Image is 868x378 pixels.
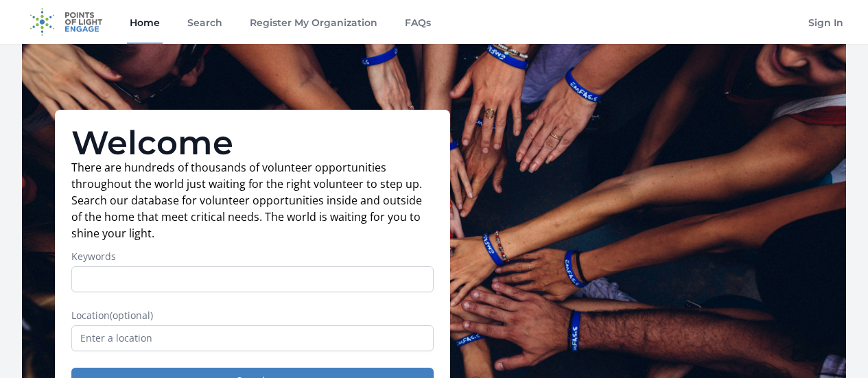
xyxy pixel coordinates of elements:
[110,309,153,322] span: (optional)
[71,309,434,322] label: Location
[71,250,434,263] label: Keywords
[71,126,434,159] h1: Welcome
[71,159,434,241] p: There are hundreds of thousands of volunteer opportunities throughout the world just waiting for ...
[71,325,434,351] input: Enter a location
